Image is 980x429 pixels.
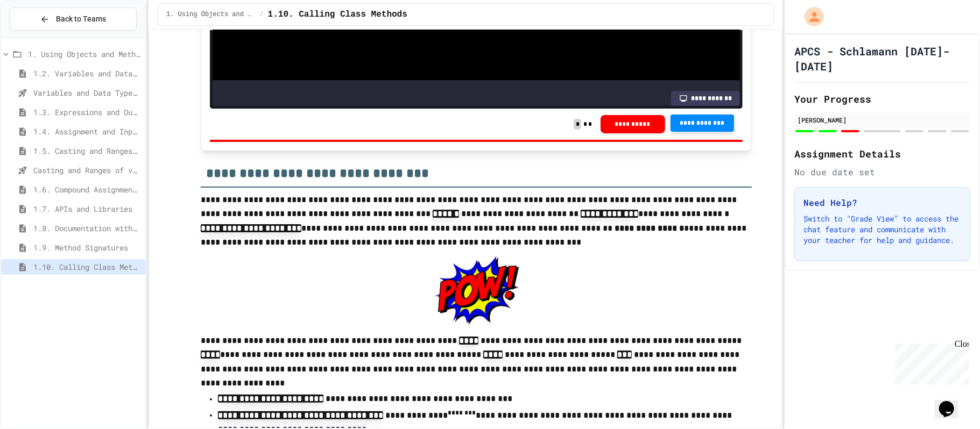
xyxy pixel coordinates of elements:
[56,13,106,25] span: Back to Teams
[33,145,141,156] span: 1.5. Casting and Ranges of Values
[260,10,264,19] span: /
[794,91,970,106] h2: Your Progress
[794,166,970,178] div: No due date set
[33,126,141,137] span: 1.4. Assignment and Input
[28,48,141,60] span: 1. Using Objects and Methods
[33,261,141,273] span: 1.10. Calling Class Methods
[33,87,141,98] span: Variables and Data Types - Quiz
[891,339,969,385] iframe: chat widget
[33,223,141,234] span: 1.8. Documentation with Comments and Preconditions
[166,10,256,19] span: 1. Using Objects and Methods
[794,44,970,74] h1: APCS - Schlamann [DATE]-[DATE]
[803,196,961,209] h3: Need Help?
[798,115,967,125] div: [PERSON_NAME]
[33,242,141,253] span: 1.9. Method Signatures
[268,8,407,21] span: 1.10. Calling Class Methods
[803,213,961,246] p: Switch to "Grade View" to access the chat feature and communicate with your teacher for help and ...
[33,165,141,176] span: Casting and Ranges of variables - Quiz
[10,8,137,31] button: Back to Teams
[935,386,969,418] iframe: chat widget
[4,4,74,68] div: Chat with us now!Close
[33,203,141,215] span: 1.7. APIs and Libraries
[33,106,141,118] span: 1.3. Expressions and Output [New]
[33,184,141,195] span: 1.6. Compound Assignment Operators
[794,146,970,161] h2: Assignment Details
[793,4,827,29] div: My Account
[33,68,141,79] span: 1.2. Variables and Data Types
